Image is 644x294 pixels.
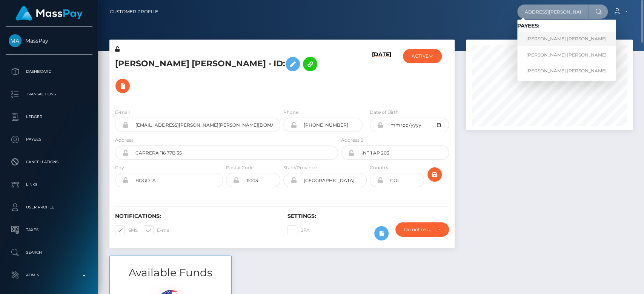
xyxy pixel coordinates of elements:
p: Transactions [9,89,89,100]
p: Payees [9,134,89,145]
h6: Notifications: [115,213,276,219]
label: Date of Birth [370,109,399,116]
input: Search... [517,5,588,19]
p: User Profile [9,202,89,213]
p: Ledger [9,111,89,122]
label: Country [370,164,389,171]
a: Customer Profile [110,4,158,20]
a: Dashboard [6,62,92,81]
a: Search [6,243,92,262]
label: State/Province [283,164,317,171]
a: [PERSON_NAME] [PERSON_NAME] [517,48,616,62]
label: Address [115,137,134,144]
a: Cancellations [6,153,92,171]
label: E-mail [144,225,172,235]
p: Links [9,179,89,190]
label: Phone [283,109,298,116]
a: [PERSON_NAME] [PERSON_NAME] [517,32,616,46]
h5: [PERSON_NAME] [PERSON_NAME] - ID: [115,53,334,97]
button: Do not require [395,222,449,237]
a: [PERSON_NAME] [PERSON_NAME] [517,64,616,78]
button: ACTIVE [403,49,442,63]
p: Cancellations [9,156,89,168]
p: Dashboard [9,66,89,77]
label: E-mail [115,109,130,116]
p: Search [9,247,89,258]
label: Address 2 [341,137,363,144]
label: City [115,164,124,171]
div: Do not require [404,227,431,233]
h6: Payees: [517,23,616,29]
a: Payees [6,130,92,149]
p: Taxes [9,224,89,236]
a: Admin [6,266,92,285]
h6: [DATE] [372,51,391,100]
a: Taxes [6,220,92,239]
a: Links [6,175,92,194]
p: Admin [9,269,89,281]
h3: Available Funds [110,265,231,280]
a: User Profile [6,198,92,217]
label: 2FA [287,225,310,235]
a: Transactions [6,85,92,104]
h6: Settings: [287,213,449,219]
label: Postal Code [226,164,254,171]
img: MassPay Logo [15,6,83,21]
label: SMS [115,225,138,235]
span: MassPay [6,37,92,44]
img: MassPay [9,34,22,47]
a: Ledger [6,107,92,126]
